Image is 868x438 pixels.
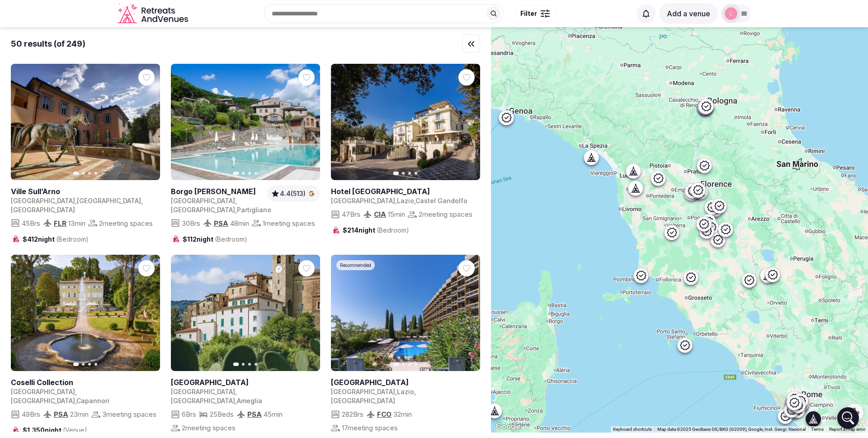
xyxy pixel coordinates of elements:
[514,5,556,22] button: Filter
[377,226,409,234] span: (Bedroom)
[395,197,397,205] span: ,
[118,4,190,24] svg: Retreats and Venues company logo
[68,219,85,228] span: 13 min
[233,362,239,366] button: Go to slide 1
[377,410,392,419] a: FCO
[408,172,411,175] button: Go to slide 3
[343,226,409,235] span: $214 night
[215,235,247,243] span: (Bedroom)
[102,409,156,419] span: 3 meeting spaces
[331,186,476,196] h2: Hotel [GEOGRAPHIC_DATA]
[415,172,417,175] button: Go to slide 4
[73,171,79,175] button: Go to slide 1
[414,388,416,395] span: ,
[88,363,91,366] button: Go to slide 3
[54,219,66,228] a: FLR
[397,197,414,205] span: Lazio
[402,172,405,175] button: Go to slide 2
[845,404,863,422] button: Map camera controls
[230,219,249,228] span: 48 min
[11,206,75,214] span: [GEOGRAPHIC_DATA]
[493,421,523,433] a: Open this area in Google Maps (opens a new window)
[99,219,153,228] span: 2 meeting spaces
[331,64,480,180] a: View Hotel Castel Vecchio
[331,388,395,395] span: [GEOGRAPHIC_DATA]
[23,426,87,435] span: $1,350 night
[11,255,160,371] a: View Coselli Collection
[235,388,237,395] span: ,
[82,363,85,366] button: Go to slide 2
[374,210,386,219] a: CIA
[393,171,399,175] button: Go to slide 1
[242,172,245,175] button: Go to slide 2
[280,189,306,198] span: 4.4 (513)
[73,362,79,366] button: Go to slide 1
[419,209,472,219] span: 2 meeting spaces
[520,9,537,18] span: Filter
[613,426,652,433] button: Keyboard shortcuts
[75,197,77,205] span: ,
[837,407,859,429] div: Open Intercom Messenger
[331,397,395,405] span: [GEOGRAPHIC_DATA]
[659,9,718,18] a: Add a venue
[94,363,97,366] button: Go to slide 4
[54,410,68,419] a: PSA
[388,209,405,219] span: 15 min
[336,260,375,270] div: Recommended
[11,388,75,395] span: [GEOGRAPHIC_DATA]
[63,426,87,434] span: (Venue)
[171,186,264,196] h2: Borgo [PERSON_NAME]
[331,255,480,371] a: View Hotel Midas Roma
[829,427,865,432] a: Report a map error
[11,377,156,387] a: View venue
[393,409,412,419] span: 32 min
[342,423,398,433] span: 17 meeting spaces
[342,409,363,419] span: 282 Brs
[70,409,89,419] span: 23 min
[77,197,141,205] span: [GEOGRAPHIC_DATA]
[11,197,75,205] span: [GEOGRAPHIC_DATA]
[235,397,237,405] span: ,
[11,186,156,196] h2: Ville Sull’Arno
[183,235,247,244] span: $112 night
[94,172,97,175] button: Go to slide 4
[171,377,316,387] h2: [GEOGRAPHIC_DATA]
[182,219,200,228] span: 30 Brs
[331,377,476,387] h2: [GEOGRAPHIC_DATA]
[23,235,89,244] span: $412 night
[263,219,315,228] span: 1 meeting spaces
[11,64,160,180] a: View Ville Sull’Arno
[82,172,85,175] button: Go to slide 2
[725,7,737,20] img: Luwam Beyin
[397,388,414,395] span: Lazio
[56,235,89,243] span: (Bedroom)
[11,377,156,387] h2: Coselli Collection
[214,219,228,228] a: PSA
[171,388,235,395] span: [GEOGRAPHIC_DATA]
[340,262,371,268] span: Recommended
[88,172,91,175] button: Go to slide 3
[182,409,196,419] span: 6 Brs
[75,388,77,395] span: ,
[255,172,257,175] button: Go to slide 4
[331,186,476,196] a: View venue
[408,363,411,366] button: Go to slide 3
[342,209,360,219] span: 47 Brs
[395,388,397,395] span: ,
[247,410,262,419] a: PSA
[493,421,523,433] img: Google
[11,38,85,49] div: 50 results (of 249)
[11,397,75,405] span: [GEOGRAPHIC_DATA]
[657,427,806,432] span: Map data ©2025 GeoBasis-DE/BKG (©2009), Google, Inst. Geogr. Nacional
[331,197,395,205] span: [GEOGRAPHIC_DATA]
[271,189,316,198] button: 4.4(513)
[210,409,234,419] span: 25 Beds
[237,206,271,214] span: Partigliano
[76,397,109,405] span: Capannori
[11,186,156,196] a: View venue
[242,363,245,366] button: Go to slide 2
[22,219,40,228] span: 45 Brs
[393,362,399,366] button: Go to slide 1
[237,397,262,405] span: Ameglia
[248,363,251,366] button: Go to slide 3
